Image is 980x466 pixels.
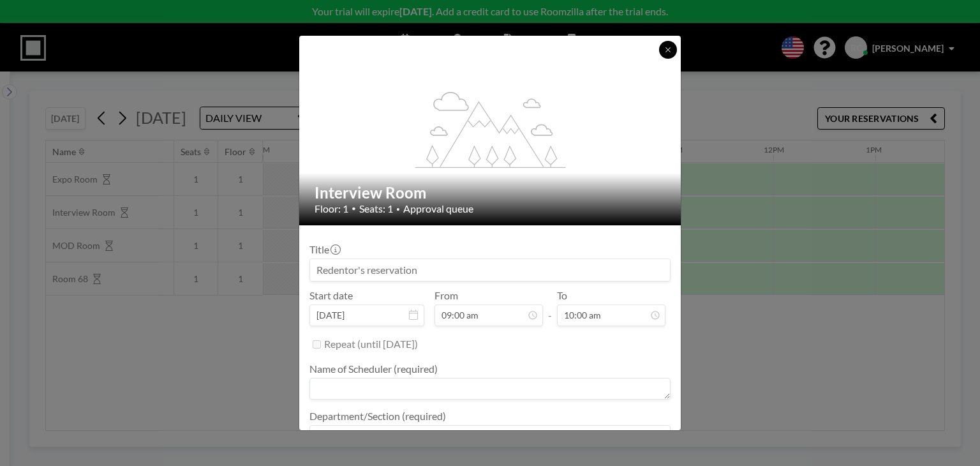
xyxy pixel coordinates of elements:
label: Start date [309,289,353,302]
g: flex-grow: 1.2; [415,91,566,168]
label: Department/Section (required) [309,410,446,423]
span: Approval queue [403,202,473,215]
span: Seats: 1 [359,202,393,215]
h2: Interview Room [315,183,667,202]
span: - [548,294,552,322]
span: Floor: 1 [315,202,348,215]
label: Name of Scheduler (required) [309,363,438,375]
label: From [434,289,458,302]
input: Redentor's reservation [310,259,670,281]
label: Repeat (until [DATE]) [324,338,418,350]
label: Title [309,243,339,256]
label: To [557,289,567,302]
span: • [352,204,356,213]
span: • [396,205,400,213]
